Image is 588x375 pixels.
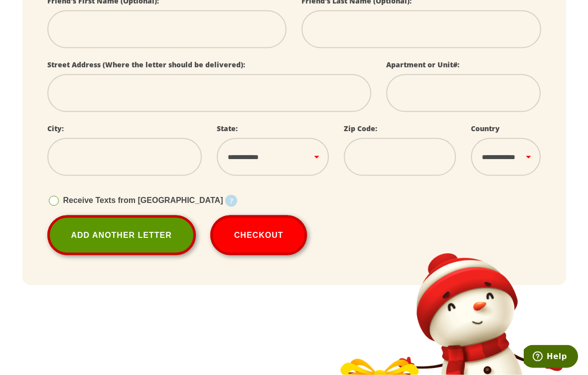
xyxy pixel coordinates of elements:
a: Add Another Letter [47,215,196,255]
label: City: [47,124,64,133]
label: Apartment or Unit#: [386,60,459,69]
label: Street Address (Where the letter should be delivered): [47,60,245,69]
iframe: Opens a widget where you can find more information [524,345,578,370]
button: Checkout [210,215,307,255]
label: Zip Code: [344,124,377,133]
span: Receive Texts from [GEOGRAPHIC_DATA] [63,196,223,204]
label: State: [217,124,238,133]
label: Country [471,124,500,133]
